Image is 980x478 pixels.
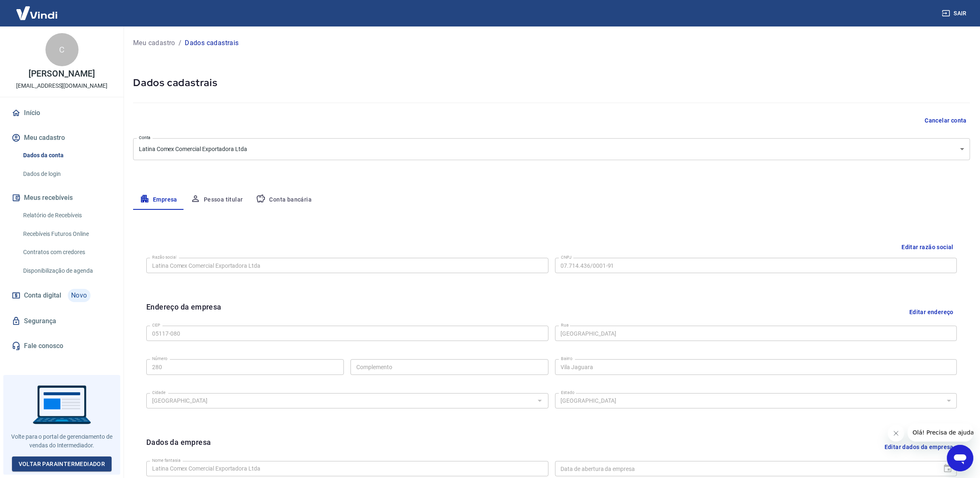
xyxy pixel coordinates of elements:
[12,456,112,472] a: Voltar paraIntermediador
[940,6,970,21] button: Sair
[10,129,114,147] button: Meu cadastro
[10,189,114,207] button: Meus recebíveis
[152,457,181,464] label: Nome fantasia
[921,113,970,128] button: Cancelar conta
[20,262,114,279] a: Disponibilização de agenda
[881,437,957,458] button: Editar dados da empresa
[561,322,569,328] label: Rua
[152,322,160,328] label: CEP
[45,33,79,66] div: C
[20,244,114,261] a: Contratos com credores
[24,290,61,301] span: Conta digital
[908,423,973,442] iframe: Mensagem da empresa
[139,135,150,141] label: Conta
[20,226,114,243] a: Recebíveis Futuros Online
[133,138,970,160] div: Latina Comex Comercial Exportadora Ltda
[561,254,572,260] label: CNPJ
[146,301,222,322] h6: Endereço da empresa
[29,70,95,78] p: [PERSON_NAME]
[947,445,973,471] iframe: Botão para abrir a janela de mensagens
[906,301,957,322] button: Editar endereço
[16,82,107,90] p: [EMAIL_ADDRESS][DOMAIN_NAME]
[179,38,181,48] p: /
[185,38,238,48] p: Dados cadastrais
[10,0,64,26] img: Vindi
[68,289,91,302] span: Novo
[10,312,114,330] a: Segurança
[249,190,318,210] button: Conta bancária
[555,461,937,476] input: DD/MM/YYYY
[133,38,175,48] a: Meu cadastro
[152,254,176,260] label: Razão social
[20,166,114,183] a: Dados de login
[561,389,575,396] label: Estado
[561,355,572,362] label: Bairro
[20,207,114,224] a: Relatório de Recebíveis
[20,147,114,164] a: Dados da conta
[152,389,165,396] label: Cidade
[10,104,114,122] a: Início
[898,240,957,255] button: Editar razão social
[10,286,114,305] a: Conta digitalNovo
[133,76,970,89] h5: Dados cadastrais
[152,355,167,362] label: Número
[888,425,904,442] iframe: Fechar mensagem
[10,337,114,355] a: Fale conosco
[184,190,250,210] button: Pessoa titular
[149,396,532,406] input: Digite aqui algumas palavras para buscar a cidade
[133,190,184,210] button: Empresa
[5,6,69,12] span: Olá! Precisa de ajuda?
[146,437,211,458] h6: Dados da empresa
